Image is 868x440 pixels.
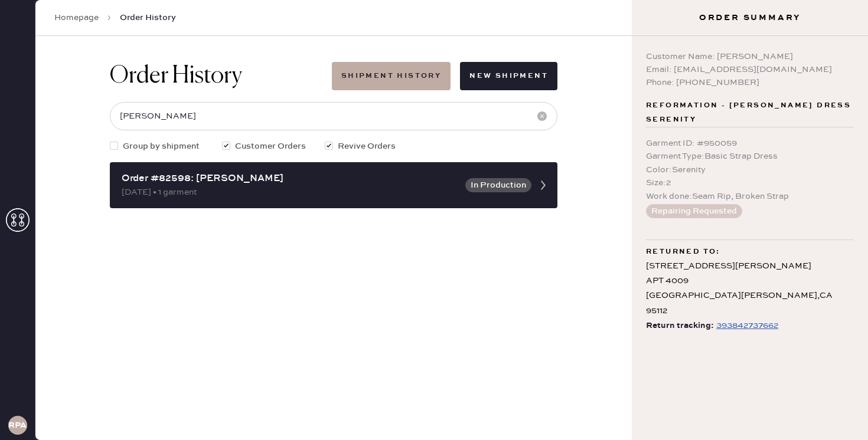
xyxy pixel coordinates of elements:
[120,12,176,24] span: Order History
[646,259,854,318] div: [STREET_ADDRESS][PERSON_NAME] APT 4009 [GEOGRAPHIC_DATA][PERSON_NAME] , CA 95112
[646,98,854,127] span: Reformation - [PERSON_NAME] Dress Serenity
[646,190,854,203] div: Work done : Seam Rip, Broken Strap
[646,63,854,76] div: Email: [EMAIL_ADDRESS][DOMAIN_NAME]
[54,12,99,24] a: Homepage
[646,318,714,333] span: Return tracking:
[123,140,200,153] span: Group by shipment
[646,137,854,150] div: Garment ID : # 950059
[235,140,306,153] span: Customer Orders
[646,176,854,189] div: Size : 2
[646,204,742,218] button: Repairing Requested
[632,12,868,24] h3: Order Summary
[714,318,778,333] a: 393842737662
[110,102,557,130] input: Search by order number, customer name, email or phone number
[716,318,778,333] div: https://www.fedex.com/apps/fedextrack/?tracknumbers=393842737662&cntry_code=US
[812,387,863,438] iframe: Front Chat
[465,178,531,192] button: In Production
[646,150,854,163] div: Garment Type : Basic Strap Dress
[646,76,854,89] div: Phone: [PHONE_NUMBER]
[646,245,720,259] span: Returned to:
[646,163,854,176] div: Color : Serenity
[110,62,242,90] h1: Order History
[460,62,557,90] button: New Shipment
[122,186,458,199] div: [DATE] • 1 garment
[332,62,451,90] button: Shipment History
[8,421,27,429] h3: RPAA
[338,140,396,153] span: Revive Orders
[122,172,458,186] div: Order #82598: [PERSON_NAME]
[646,50,854,63] div: Customer Name: [PERSON_NAME]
